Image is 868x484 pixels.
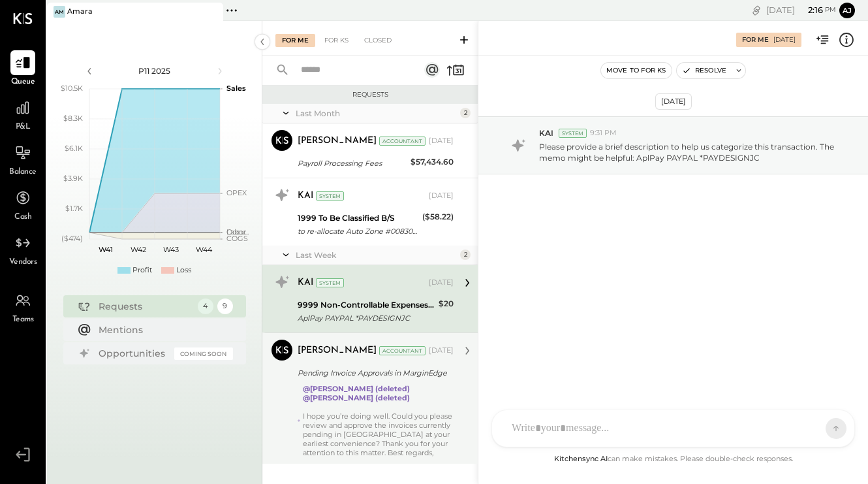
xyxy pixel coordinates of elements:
strong: @[PERSON_NAME] (deleted) [303,384,410,393]
text: $10.5K [61,84,83,93]
a: Balance [1,140,45,178]
span: Balance [9,167,37,178]
div: to re-allocate Auto Zone #008301 receipt payment to TBC account for client's input on how this pu... [298,225,418,238]
div: [DATE] [429,136,454,146]
span: Teams [12,314,34,326]
div: [PERSON_NAME] [298,135,377,148]
span: Cash [14,212,31,223]
strong: @[PERSON_NAME] (deleted) [303,393,410,402]
div: 9999 Non-Controllable Expenses:Other Income and Expenses:To Be Classified P&L [298,298,435,312]
div: P11 2025 [99,65,210,76]
button: aj [839,3,855,18]
a: P&L [1,95,45,133]
div: Mentions [99,323,226,336]
div: Pending Invoice Approvals in MarginEdge [298,366,450,379]
div: [DATE] [773,35,796,44]
p: Please provide a brief description to help us categorize this transaction. The memo might be help... [539,141,842,163]
div: AplPay PAYPAL *PAYDESIGNJC [298,312,435,325]
div: [DATE] [655,93,692,110]
text: Occu... [226,227,249,236]
button: Move to for ks [601,63,672,78]
div: [PERSON_NAME] [298,344,377,357]
div: Requests [99,300,191,313]
div: [DATE] [766,4,836,16]
div: [DATE] [429,346,454,356]
div: 2 [460,108,471,118]
a: Teams [1,288,45,326]
text: ($474) [61,234,83,243]
div: Last Month [296,108,457,119]
div: System [559,129,587,138]
div: $20 [439,297,454,310]
span: pm [825,5,836,14]
span: KAI [539,127,553,138]
div: Loss [176,265,191,276]
div: System [316,278,344,287]
a: Queue [1,50,45,88]
div: Closed [358,34,398,47]
div: Last Week [296,250,457,261]
div: [DATE] [429,278,454,288]
div: KAI [298,189,313,202]
a: Cash [1,186,45,223]
text: COGS [226,234,248,243]
span: Vendors [9,257,37,268]
div: System [316,191,344,201]
div: Payroll Processing Fees [298,157,407,170]
div: Amara [67,7,93,17]
span: Queue [11,76,35,88]
text: $1.7K [65,204,83,213]
div: ($58.22) [422,210,454,223]
text: W44 [195,245,212,254]
div: Am [54,6,65,18]
span: P&L [16,121,31,133]
div: Opportunities [99,347,168,360]
div: Profit [132,265,152,276]
div: KAI [298,276,313,289]
div: copy link [750,3,763,17]
div: 1999 To Be Classified B/S [298,212,418,225]
div: I hope you’re doing well. Could you please review and approve the invoices currently pending in [... [303,411,454,457]
div: 2 [460,250,471,260]
div: For Me [275,34,315,47]
div: $57,434.60 [411,155,454,169]
div: Requests [269,90,471,99]
span: 2 : 16 [797,4,823,16]
text: $8.3K [63,114,83,123]
div: For KS [318,34,355,47]
div: 9 [217,298,233,314]
text: Sales [226,84,246,93]
text: $3.9K [63,174,83,183]
div: Accountant [379,346,426,355]
span: 9:31 PM [590,128,617,138]
div: Accountant [379,137,426,146]
div: Coming Soon [174,347,233,360]
div: [DATE] [429,191,454,201]
text: W42 [131,245,146,254]
div: For Me [742,35,769,44]
text: W43 [163,245,179,254]
text: W41 [99,245,113,254]
text: OPEX [226,188,247,197]
div: 4 [198,298,213,314]
a: Vendors [1,231,45,268]
button: Resolve [677,63,732,78]
text: $6.1K [65,144,83,153]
